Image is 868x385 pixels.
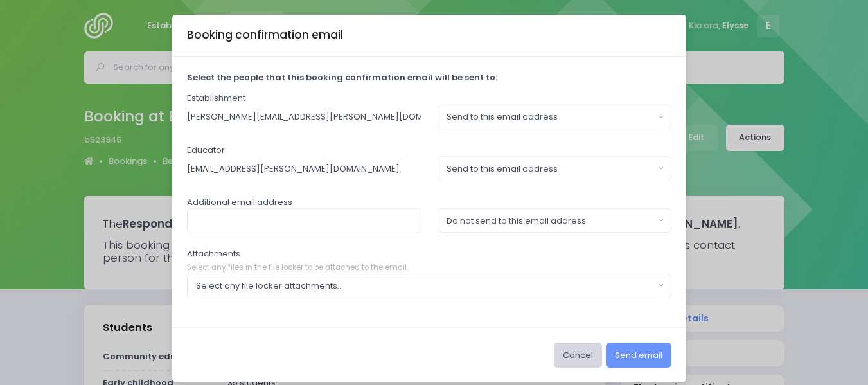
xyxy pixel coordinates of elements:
div: Select any file locker attachments... [196,280,655,292]
div: Establishment [187,92,672,129]
h5: Booking confirmation email [187,27,343,43]
div: Attachments [187,247,672,298]
button: Send to this email address [438,156,672,181]
button: Select any file locker attachments... [187,274,672,298]
button: Send to this email address [438,105,672,129]
div: Additional email address [187,196,672,233]
div: Send to this email address [447,111,655,123]
span: Select any files in the file locker to be attached to the email. [187,262,672,274]
div: Do not send to this email address [447,215,655,228]
button: Send email [606,343,671,367]
button: Cancel [554,343,602,367]
strong: Select the people that this booking confirmation email will be sent to: [187,71,497,84]
div: Send to this email address [447,163,655,175]
div: Educator [187,144,672,181]
button: Do not send to this email address [438,208,672,233]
